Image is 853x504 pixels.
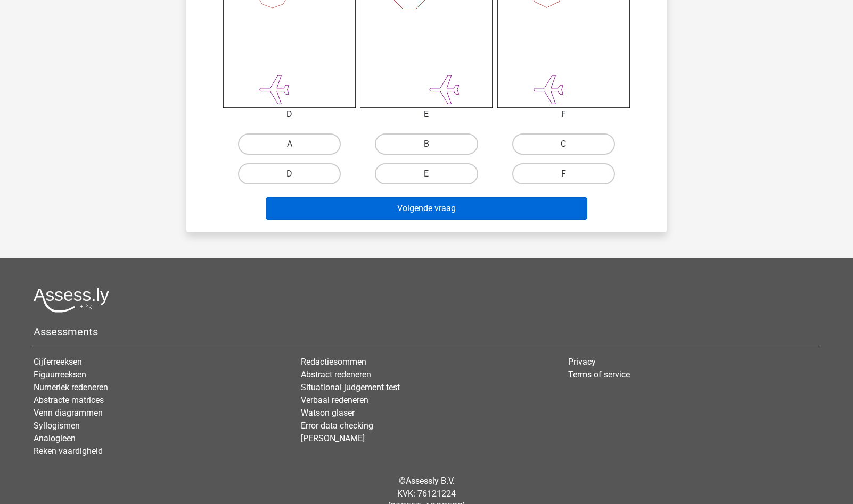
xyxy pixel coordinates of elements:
a: Analogieen [34,433,76,443]
a: Syllogismen [34,421,80,431]
div: F [489,108,638,121]
label: A [238,133,341,155]
label: D [238,163,341,184]
a: Error data checking [301,421,373,431]
a: Cijferreeksen [34,357,82,367]
a: Numeriek redeneren [34,382,108,392]
label: B [375,133,478,155]
a: Abstract redeneren [301,369,371,380]
h5: Assessments [34,325,819,338]
a: [PERSON_NAME] [301,433,365,443]
button: Volgende vraag [266,197,588,220]
a: Terms of service [568,369,630,380]
a: Redactiesommen [301,357,366,367]
label: C [512,133,615,155]
a: Situational judgement test [301,382,400,392]
img: Assessly logo [34,288,109,313]
div: D [215,108,364,121]
a: Verbaal redeneren [301,395,368,405]
a: Abstracte matrices [34,395,104,405]
a: Reken vaardigheid [34,446,103,456]
a: Watson glaser [301,408,355,418]
label: F [512,163,615,184]
a: Privacy [568,357,596,367]
label: E [375,163,478,184]
a: Venn diagrammen [34,408,103,418]
a: Assessly B.V. [406,476,455,486]
a: Figuurreeksen [34,369,86,380]
div: E [352,108,501,121]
